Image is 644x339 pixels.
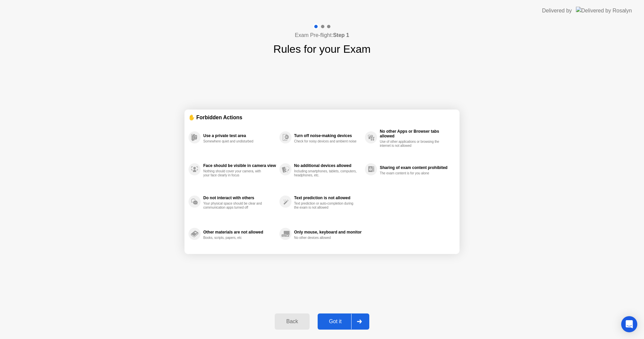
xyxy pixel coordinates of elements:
[203,169,267,177] div: Nothing should cover your camera, with your face clearly in focus
[277,319,307,325] div: Back
[621,316,637,332] div: Open Intercom Messenger
[294,230,362,235] div: Only mouse, keyboard and monitor
[203,139,267,143] div: Somewhere quiet and undisturbed
[203,230,276,235] div: Other materials are not allowed
[380,165,452,170] div: Sharing of exam content prohibited
[542,7,572,15] div: Delivered by
[189,114,455,121] div: ✋ Forbidden Actions
[294,202,358,210] div: Text prediction or auto-completion during the exam is not allowed
[203,236,267,240] div: Books, scripts, papers, etc
[275,313,309,330] button: Back
[294,163,362,168] div: No additional devices allowed
[380,140,443,148] div: Use of other applications or browsing the internet is not allowed
[333,32,349,38] b: Step 1
[294,169,358,177] div: Including smartphones, tablets, computers, headphones, etc.
[294,196,362,200] div: Text prediction is not allowed
[320,319,351,325] div: Got it
[203,196,276,200] div: Do not interact with others
[294,139,358,143] div: Check for noisy devices and ambient noise
[380,129,452,138] div: No other Apps or Browser tabs allowed
[576,7,632,14] img: Delivered by Rosalyn
[294,133,362,138] div: Turn off noise-making devices
[294,236,358,240] div: No other devices allowed
[203,133,276,138] div: Use a private test area
[203,163,276,168] div: Face should be visible in camera view
[318,313,369,330] button: Got it
[380,171,443,175] div: The exam content is for you alone
[295,31,349,39] h4: Exam Pre-flight:
[273,41,371,57] h1: Rules for your Exam
[203,202,267,210] div: Your physical space should be clear and communication apps turned off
